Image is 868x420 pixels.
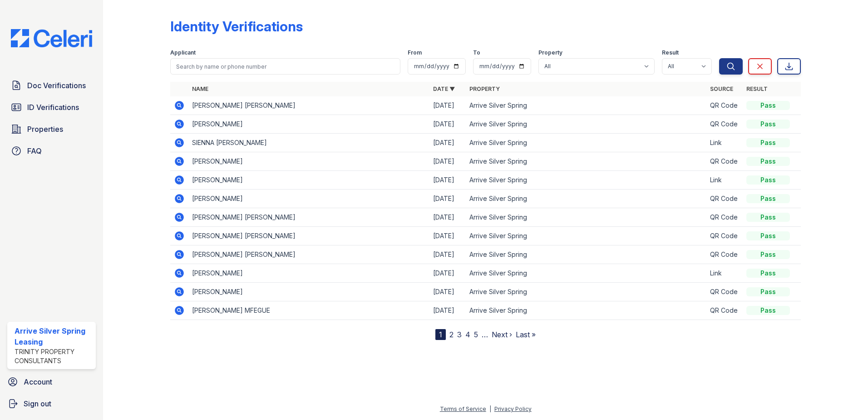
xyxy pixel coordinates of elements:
[466,190,707,208] td: Arrive Silver Spring
[706,190,743,208] td: QR Code
[27,102,79,113] span: ID Verifications
[492,330,512,339] a: Next ›
[494,405,532,412] a: Privacy Policy
[170,49,196,56] label: Applicant
[429,152,466,171] td: [DATE]
[466,227,707,245] td: Arrive Silver Spring
[538,49,562,56] label: Property
[188,208,429,227] td: [PERSON_NAME] [PERSON_NAME]
[188,134,429,152] td: SIENNA [PERSON_NAME]
[746,269,790,278] div: Pass
[746,138,790,147] div: Pass
[706,245,743,264] td: QR Code
[473,49,480,56] label: To
[4,29,99,47] img: CE_Logo_Blue-a8612792a0a2168367f1c8372b55b34899dd931a85d93a1a3d3e32e68fde9ad4.png
[27,124,63,135] span: Properties
[746,231,790,240] div: Pass
[746,194,790,203] div: Pass
[706,171,743,190] td: Link
[746,306,790,315] div: Pass
[440,405,486,412] a: Terms of Service
[449,330,454,339] a: 2
[710,85,733,92] a: Source
[466,96,707,115] td: Arrive Silver Spring
[429,134,466,152] td: [DATE]
[429,245,466,264] td: [DATE]
[188,190,429,208] td: [PERSON_NAME]
[746,175,790,185] div: Pass
[706,208,743,227] td: QR Code
[4,395,99,413] a: Sign out
[429,115,466,134] td: [DATE]
[188,96,429,115] td: [PERSON_NAME] [PERSON_NAME]
[188,171,429,190] td: [PERSON_NAME]
[466,208,707,227] td: Arrive Silver Spring
[746,287,790,296] div: Pass
[188,301,429,320] td: [PERSON_NAME] MFEGUE
[170,58,400,75] input: Search by name or phone number
[27,145,42,156] span: FAQ
[746,213,790,222] div: Pass
[7,120,96,138] a: Properties
[188,245,429,264] td: [PERSON_NAME] [PERSON_NAME]
[170,18,303,35] div: Identity Verifications
[429,208,466,227] td: [DATE]
[7,76,96,95] a: Doc Verifications
[489,405,491,412] div: |
[746,85,768,92] a: Result
[706,115,743,134] td: QR Code
[408,49,422,56] label: From
[15,325,92,347] div: Arrive Silver Spring Leasing
[429,264,466,283] td: [DATE]
[746,101,790,110] div: Pass
[466,245,707,264] td: Arrive Silver Spring
[746,250,790,259] div: Pass
[706,283,743,301] td: QR Code
[482,329,488,340] span: …
[188,152,429,171] td: [PERSON_NAME]
[466,283,707,301] td: Arrive Silver Spring
[746,157,790,166] div: Pass
[466,152,707,171] td: Arrive Silver Spring
[24,376,52,387] span: Account
[4,373,99,391] a: Account
[435,329,446,340] div: 1
[466,134,707,152] td: Arrive Silver Spring
[706,227,743,245] td: QR Code
[15,347,92,365] div: Trinity Property Consultants
[706,134,743,152] td: Link
[429,283,466,301] td: [DATE]
[188,227,429,245] td: [PERSON_NAME] [PERSON_NAME]
[706,301,743,320] td: QR Code
[469,85,500,92] a: Property
[457,330,462,339] a: 3
[188,115,429,134] td: [PERSON_NAME]
[706,152,743,171] td: QR Code
[27,80,86,91] span: Doc Verifications
[429,171,466,190] td: [DATE]
[7,98,96,116] a: ID Verifications
[706,96,743,115] td: QR Code
[466,301,707,320] td: Arrive Silver Spring
[706,264,743,283] td: Link
[24,398,51,409] span: Sign out
[662,49,679,56] label: Result
[465,330,470,339] a: 4
[466,171,707,190] td: Arrive Silver Spring
[188,283,429,301] td: [PERSON_NAME]
[746,120,790,129] div: Pass
[192,85,208,92] a: Name
[474,330,478,339] a: 5
[466,264,707,283] td: Arrive Silver Spring
[429,190,466,208] td: [DATE]
[466,115,707,134] td: Arrive Silver Spring
[188,264,429,283] td: [PERSON_NAME]
[429,301,466,320] td: [DATE]
[429,96,466,115] td: [DATE]
[433,85,455,92] a: Date ▼
[516,330,536,339] a: Last »
[7,142,96,160] a: FAQ
[429,227,466,245] td: [DATE]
